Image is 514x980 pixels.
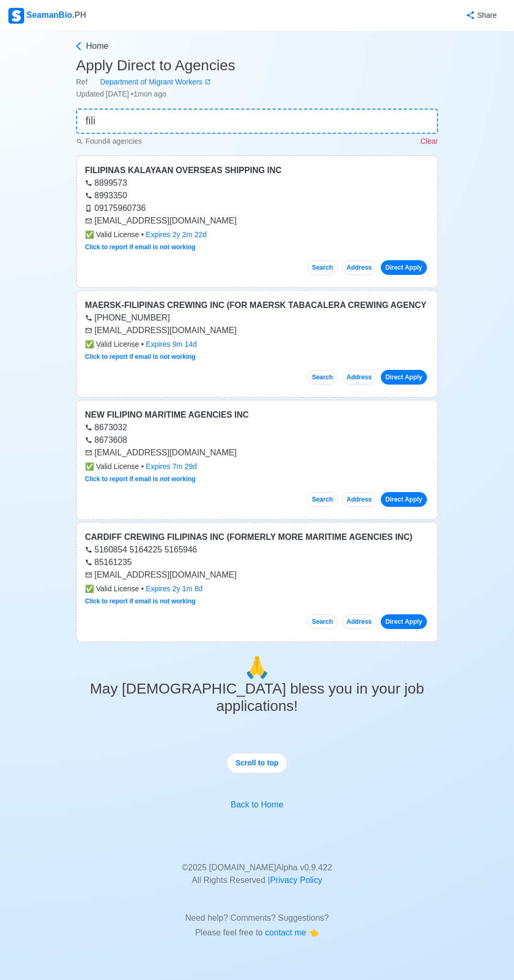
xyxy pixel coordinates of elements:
[307,370,338,385] button: Search
[85,461,429,472] div: •
[342,260,377,275] button: Address
[381,492,427,507] a: Direct Apply
[73,40,438,52] a: Home
[342,370,377,385] button: Address
[86,40,109,52] span: Home
[381,370,427,385] a: Direct Apply
[76,90,166,98] span: Updated [DATE] • 1mon ago
[146,583,202,594] div: Expires 2y 1m 8d
[146,229,207,240] div: Expires 2y 2m 22d
[146,339,197,350] div: Expires 9m 14d
[381,614,427,629] a: Direct Apply
[85,340,94,348] span: check
[85,243,196,251] a: Click to report if email is not working
[381,260,427,275] a: Direct Apply
[85,584,94,593] span: check
[270,876,323,885] a: Privacy Policy
[84,849,430,887] p: © 2025 [DOMAIN_NAME] Alpha v 0.9.422 All Rights Reserved |
[88,77,205,88] div: Department of Migrant Workers
[85,313,170,322] a: [PHONE_NUMBER]
[265,928,308,937] span: contact me
[146,461,197,472] div: Expires 7m 29d
[85,178,127,187] a: 8899573
[72,10,87,19] span: .PH
[307,614,338,629] button: Search
[85,446,429,459] div: [EMAIL_ADDRESS][DOMAIN_NAME]
[85,215,429,227] div: [EMAIL_ADDRESS][DOMAIN_NAME]
[85,558,132,567] a: 85161235
[307,492,338,507] button: Search
[85,204,146,212] a: 09175960736
[85,353,196,360] a: Click to report if email is not working
[85,229,429,240] div: •
[85,598,196,605] a: Click to report if email is not working
[85,229,139,240] span: Valid License
[85,339,139,350] span: Valid License
[85,164,429,177] div: FILIPINAS KALAYAAN OVERSEAS SHIPPING INC
[85,299,429,312] div: MAERSK-FILIPINAS CREWING INC (FOR MAERSK TABACALERA CREWING AGENCY
[85,423,127,432] a: 8673032
[85,461,139,472] span: Valid License
[76,680,438,715] h3: May [DEMOGRAPHIC_DATA] bless you in your job applications!
[8,8,24,24] img: Logo
[85,583,429,594] div: •
[84,926,430,939] p: Please feel free to
[76,109,438,134] input: 👉 Quick Search
[85,531,429,544] div: CARDIFF CREWING FILIPINAS INC (FORMERLY MORE MARITIME AGENCIES INC)
[85,569,429,581] div: [EMAIL_ADDRESS][DOMAIN_NAME]
[307,260,338,275] button: Search
[85,230,94,239] span: check
[85,583,139,594] span: Valid License
[85,409,429,421] div: NEW FILIPINO MARITIME AGENCIES INC
[342,492,377,507] button: Address
[76,136,142,147] p: Found 4 agencies
[85,324,429,337] div: [EMAIL_ADDRESS][DOMAIN_NAME]
[85,545,197,554] a: 5160854 5164225 5165946
[84,899,430,924] p: Need help? Comments? Suggestions?
[85,475,196,483] a: Click to report if email is not working
[85,462,94,471] span: check
[455,5,506,26] button: Share
[231,800,283,809] a: Back to Home
[76,77,438,88] div: Ref
[421,136,438,147] p: Clear
[85,339,429,350] div: •
[88,77,211,88] a: Department of Migrant Workers
[308,928,319,937] span: point
[227,753,287,773] button: Scroll to top
[8,8,86,24] div: SeamanBio
[85,191,127,200] a: 8993350
[244,656,270,679] span: pray
[85,435,127,444] a: 8673608
[76,57,438,74] h3: Apply Direct to Agencies
[342,614,377,629] button: Address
